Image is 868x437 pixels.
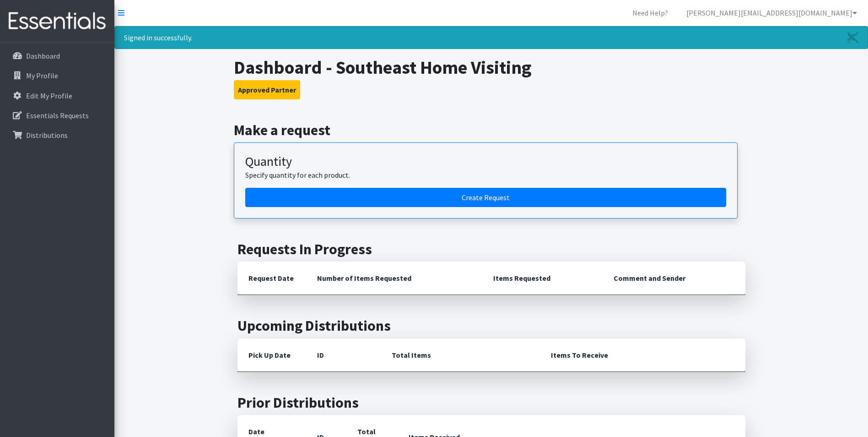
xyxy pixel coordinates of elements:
[540,339,745,372] th: Items To Receive
[234,80,300,99] button: Approved Partner
[26,51,60,60] p: Dashboard
[4,6,111,37] img: HumanEssentials
[482,262,603,295] th: Items Requested
[679,4,864,22] a: [PERSON_NAME][EMAIL_ADDRESS][DOMAIN_NAME]
[26,71,58,80] p: My Profile
[237,262,306,295] th: Request Date
[237,339,306,372] th: Pick Up Date
[26,111,89,120] p: Essentials Requests
[237,240,745,258] h2: Requests In Progress
[245,188,726,207] a: Create a request by quantity
[237,317,745,334] h2: Upcoming Distributions
[838,27,868,49] a: Close
[245,169,726,180] p: Specify quantity for each product.
[306,339,381,372] th: ID
[4,87,111,105] a: Edit My Profile
[237,394,745,411] h2: Prior Distributions
[625,4,675,22] a: Need Help?
[26,131,68,140] p: Distributions
[4,106,111,125] a: Essentials Requests
[234,56,749,78] h1: Dashboard - Southeast Home Visiting
[306,262,483,295] th: Number of Items Requested
[4,66,111,85] a: My Profile
[114,26,868,49] div: Signed in successfully.
[4,47,111,65] a: Dashboard
[26,91,72,100] p: Edit My Profile
[4,126,111,144] a: Distributions
[234,121,749,139] h2: Make a request
[381,339,540,372] th: Total Items
[245,154,726,169] h3: Quantity
[603,262,745,295] th: Comment and Sender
